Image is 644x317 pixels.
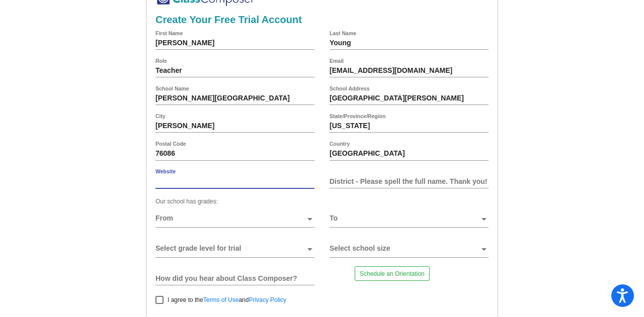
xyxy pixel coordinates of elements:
[155,198,218,205] mat-label: Our school has grades:
[203,296,239,303] a: Terms of Use
[155,14,489,26] h2: Create Your Free Trial Account
[249,296,286,303] a: Privacy Policy
[168,294,286,306] span: I agree to the and
[355,266,430,281] a: Schedule an Orientation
